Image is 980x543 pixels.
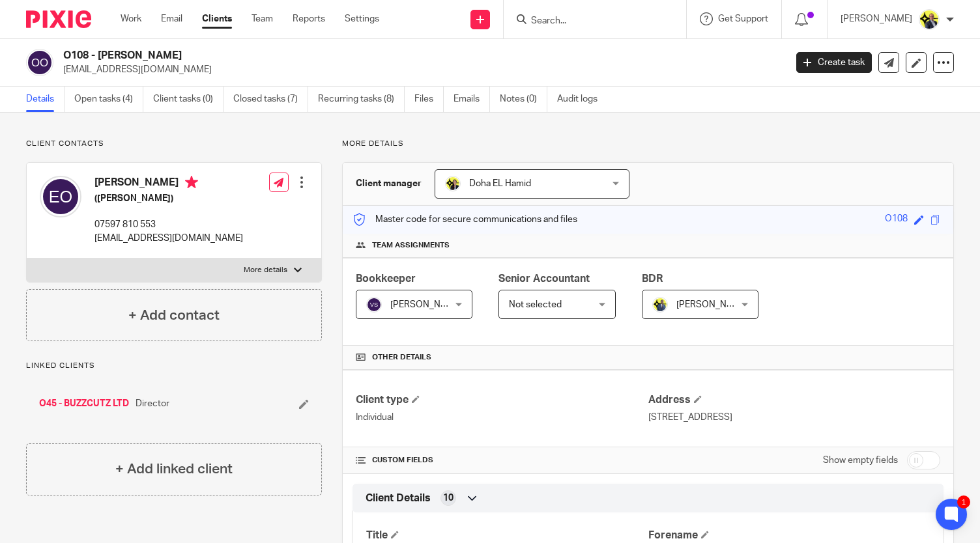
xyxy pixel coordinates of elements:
span: Client Details [366,492,431,505]
div: 1 [957,495,970,508]
h5: ([PERSON_NAME]) [94,192,243,205]
span: Director [136,397,169,410]
h4: + Add contact [128,305,220,326]
a: Clients [202,12,232,25]
p: Linked clients [26,361,322,371]
span: Senior Accountant [498,273,590,284]
span: Get Support [718,14,768,23]
img: svg%3E [26,49,53,76]
p: Client contacts [26,139,322,149]
h4: Client type [356,393,648,407]
h4: Address [648,393,940,407]
h4: Title [366,529,648,542]
input: Search [530,16,647,27]
span: Bookkeeper [356,273,416,284]
i: Primary [185,176,198,189]
h4: [PERSON_NAME] [94,176,243,192]
span: [PERSON_NAME] [676,300,748,309]
span: Other details [372,352,431,363]
a: Work [121,12,141,25]
a: Details [26,87,65,112]
p: [PERSON_NAME] [841,12,912,25]
a: Audit logs [557,87,607,112]
p: [EMAIL_ADDRESS][DOMAIN_NAME] [63,63,777,76]
a: Notes (0) [500,87,547,112]
a: Recurring tasks (8) [318,87,405,112]
label: Show empty fields [823,454,898,467]
span: Team assignments [372,240,450,251]
a: Client tasks (0) [153,87,223,112]
div: O108 [885,212,908,227]
p: [STREET_ADDRESS] [648,411,940,424]
p: Individual [356,411,648,424]
h3: Client manager [356,177,422,190]
span: BDR [642,273,663,284]
p: More details [244,265,287,275]
a: Open tasks (4) [74,87,143,112]
h4: Forename [648,529,930,542]
a: Closed tasks (7) [233,87,308,112]
a: Email [161,12,182,25]
p: Master code for secure communications and files [353,213,577,226]
img: svg%3E [366,297,382,313]
img: Doha-Starbridge.jpg [445,176,461,191]
a: O45 - BUZZCUTZ LTD [39,397,129,410]
img: Dennis-Starbridge.jpg [652,297,668,313]
img: Dan-Starbridge%20(1).jpg [919,9,940,30]
a: Settings [345,12,379,25]
img: Pixie [26,10,91,28]
a: Reports [293,12,325,25]
p: [EMAIL_ADDRESS][DOMAIN_NAME] [94,232,243,245]
h4: CUSTOM FIELDS [356,455,648,466]
a: Create task [796,52,872,73]
a: Team [252,12,273,25]
span: Doha EL Hamid [469,179,531,188]
h4: + Add linked client [115,459,233,479]
a: Files [414,87,444,112]
p: 07597 810 553 [94,218,243,231]
span: Not selected [509,300,562,309]
img: svg%3E [40,176,81,217]
span: 10 [443,492,454,505]
a: Emails [454,87,490,112]
h2: O108 - [PERSON_NAME] [63,49,634,63]
span: [PERSON_NAME] [390,300,462,309]
p: More details [342,139,954,149]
